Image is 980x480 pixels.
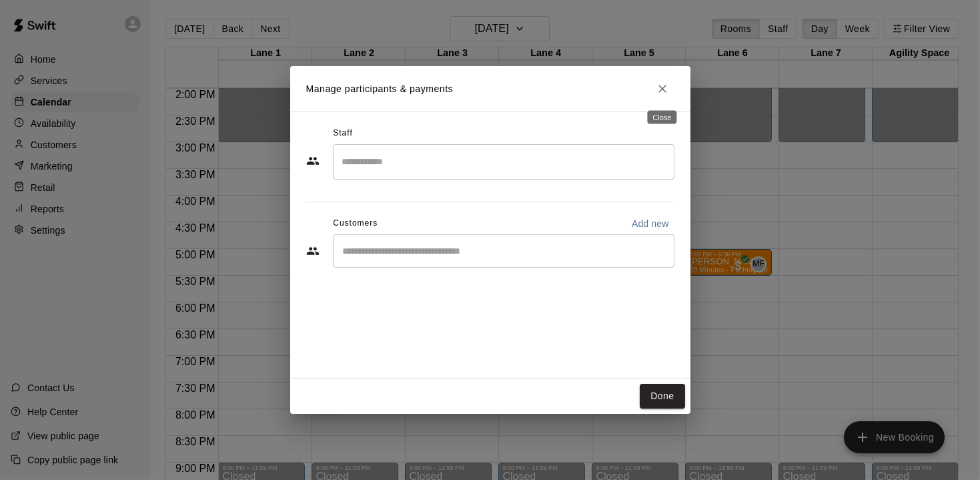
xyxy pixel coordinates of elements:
button: Done [640,384,684,409]
div: Search staff [333,144,674,180]
p: Add new [632,217,669,230]
svg: Customers [306,244,320,258]
div: Close [647,111,676,124]
svg: Staff [306,154,320,168]
div: Start typing to search customers... [333,234,674,268]
span: Staff [333,123,352,144]
button: Add new [626,213,674,234]
span: Customers [333,213,378,234]
button: Close [650,77,674,101]
p: Manage participants & payments [306,82,454,96]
